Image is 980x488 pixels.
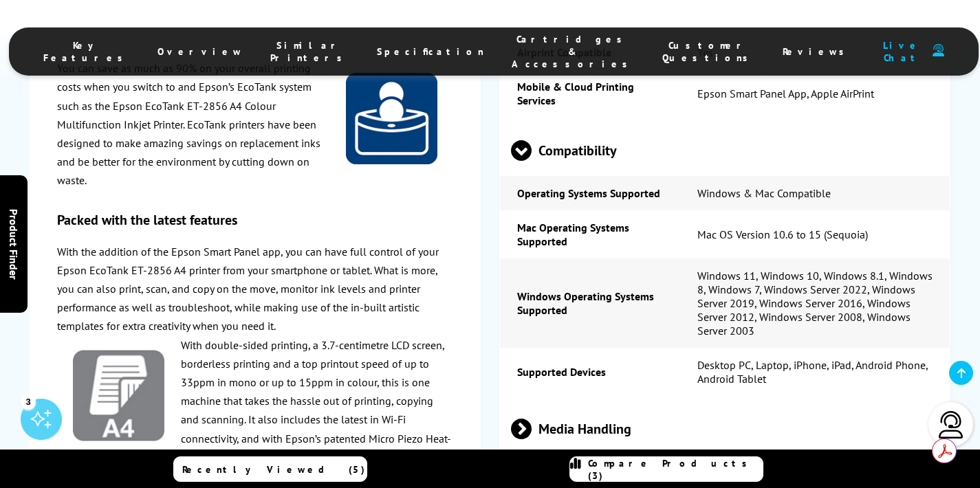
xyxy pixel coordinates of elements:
[346,73,437,164] img: Epson-Cost-Effective-Icon-140.png
[879,39,926,64] span: Live Chat
[588,457,763,482] span: Compare Products (3)
[511,403,939,454] span: Media Handling
[500,258,680,348] td: Windows Operating Systems Supported
[937,411,965,439] img: user-headset-light.svg
[500,210,680,258] td: Mac Operating Systems Supported
[57,59,453,190] p: You can save as much as 90% on your overall printing costs when you switch to and Epson’s EcoTank...
[680,69,950,118] td: Epson Smart Panel App, Apple AirPrint
[173,456,367,482] a: Recently Viewed (5)
[783,45,851,58] span: Reviews
[680,210,950,258] td: Mac OS Version 10.6 to 15 (Sequoia)
[569,456,763,482] a: Compare Products (3)
[43,39,130,64] span: Key Features
[500,69,680,118] td: Mobile & Cloud Printing Services
[57,242,453,335] p: With the addition of the Epson Smart Panel app, you can have full control of your Epson EcoTank E...
[933,44,944,57] img: user-headset-duotone.svg
[157,45,243,58] span: Overview
[680,258,950,348] td: Windows 11, Windows 10, Windows 8.1, Windows 8, Windows 7, Windows Server 2022, Windows Server 20...
[73,349,164,441] img: Epson-A4-Duplex-Icon-140.png
[182,463,365,476] span: Recently Viewed (5)
[500,176,680,210] td: Operating Systems Supported
[377,45,484,58] span: Specification
[662,39,755,64] span: Customer Questions
[680,348,950,396] td: Desktop PC, Laptop, iPhone, iPad, Android Phone, Android Tablet
[270,39,349,64] span: Similar Printers
[511,124,939,176] span: Compatibility
[512,33,635,70] span: Cartridges & Accessories
[57,210,453,228] h3: Packed with the latest features
[7,209,21,280] span: Product Finder
[680,176,950,210] td: Windows & Mac Compatible
[500,348,680,396] td: Supported Devices
[21,394,36,409] div: 3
